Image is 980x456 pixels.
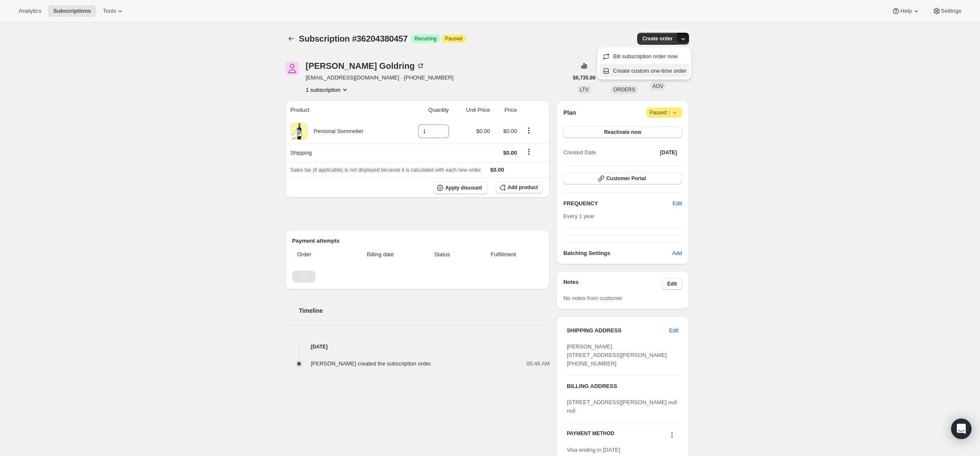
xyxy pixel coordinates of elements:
[900,8,912,14] span: Help
[667,246,687,260] button: Add
[563,126,682,138] button: Reactivate now
[667,197,687,210] button: Edit
[606,175,646,182] span: Customer Portal
[664,324,683,337] button: Edit
[927,5,966,17] button: Settings
[490,167,504,173] span: $0.00
[613,87,635,93] span: ORDERS
[306,62,425,70] div: [PERSON_NAME] Goldring
[660,149,677,156] span: [DATE]
[292,271,543,283] nav: Pagination
[503,150,517,156] span: $0.00
[672,199,682,208] span: Edit
[563,108,576,117] h2: Plan
[285,33,297,45] button: Subscriptions
[103,8,116,14] span: Tools
[567,382,678,391] h3: BILLING ADDRESS
[345,250,415,259] span: Billing date
[563,249,672,258] h6: Batching Settings
[400,101,452,119] th: Quantity
[563,148,596,157] span: Created Date
[98,5,130,17] button: Tools
[580,87,589,93] span: LTV
[291,123,308,140] img: product img
[669,326,678,335] span: Edit
[667,280,677,287] span: Edit
[887,5,925,17] button: Help
[291,167,482,173] span: Sales tax (if applicable) is not displayed because it is calculated with each new order.
[662,278,682,290] button: Edit
[573,74,596,81] span: $6,735.86
[299,306,550,315] h2: Timeline
[604,129,641,136] span: Reactivate now
[14,5,46,17] button: Analytics
[563,278,662,290] h3: Notes
[445,184,482,191] span: Apply discount
[285,343,550,351] h4: [DATE]
[508,184,538,191] span: Add product
[285,62,299,75] span: Adam Goldring
[613,53,678,59] span: Bill subscription order now
[650,108,679,117] span: Paused
[522,147,536,156] button: Shipping actions
[476,128,490,134] span: $0.00
[306,74,454,82] span: [EMAIL_ADDRESS][DOMAIN_NAME] · [PHONE_NUMBER]
[669,109,670,116] span: |
[655,147,682,159] button: [DATE]
[445,35,463,42] span: Paused
[567,430,614,442] h3: PAYMENT METHOD
[292,245,343,264] th: Order
[563,213,594,219] span: Every 1 year
[568,72,601,84] button: $6,735.86
[613,68,686,74] span: Create custom one-time order
[526,360,550,368] span: 05:46 AM
[452,101,493,119] th: Unit Price
[563,295,622,301] span: No notes from customer
[503,128,517,134] span: $0.00
[19,8,41,14] span: Analytics
[415,35,437,42] span: Recurring
[433,181,487,194] button: Apply discount
[308,127,364,136] div: Personal Sommelier
[563,199,672,208] h2: FREQUENCY
[285,143,400,162] th: Shipping
[642,35,672,42] span: Create order
[493,101,520,119] th: Price
[567,343,667,367] span: [PERSON_NAME] [STREET_ADDRESS][PERSON_NAME] [PHONE_NUMBER]
[469,250,538,259] span: Fulfillment
[299,34,408,43] span: Subscription #36204380457
[637,33,678,45] button: Create order
[421,250,464,259] span: Status
[951,419,972,439] div: Open Intercom Messenger
[496,181,543,193] button: Add product
[522,126,536,135] button: Product actions
[292,237,543,245] h2: Payment attempts
[48,5,96,17] button: Subscriptions
[311,360,432,367] span: [PERSON_NAME] created the subscription order.
[567,399,677,414] span: [STREET_ADDRESS][PERSON_NAME] null null
[306,85,349,94] button: Product actions
[563,173,682,184] button: Customer Portal
[53,8,91,14] span: Subscriptions
[941,8,961,14] span: Settings
[567,326,669,335] h3: SHIPPING ADDRESS
[672,249,682,258] span: Add
[285,101,400,119] th: Product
